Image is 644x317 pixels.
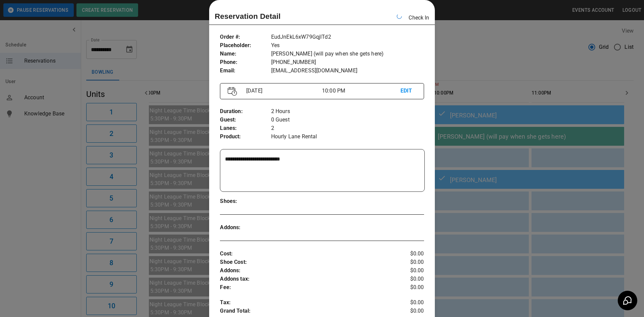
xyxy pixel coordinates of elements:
[322,87,400,95] p: 10:00 PM
[271,107,424,116] p: 2 Hours
[390,283,424,292] p: $0.00
[220,223,271,232] p: Addons :
[390,298,424,307] p: $0.00
[390,307,424,317] p: $0.00
[400,87,416,95] p: EDIT
[220,67,271,75] p: Email :
[220,116,271,124] p: Guest :
[228,87,237,96] img: Vector
[390,258,424,267] p: $0.00
[220,267,390,275] p: Addons :
[220,258,390,267] p: Shoe Cost :
[271,67,424,75] p: [EMAIL_ADDRESS][DOMAIN_NAME]
[271,58,424,67] p: [PHONE_NUMBER]
[409,14,429,22] p: Check In
[220,250,390,258] p: Cost :
[220,107,271,116] p: Duration :
[271,116,424,124] p: 0 Guest
[220,197,271,206] p: Shoes :
[220,275,390,283] p: Addons tax :
[220,50,271,58] p: Name :
[220,124,271,133] p: Lanes :
[271,133,424,141] p: Hourly Lane Rental
[390,275,424,283] p: $0.00
[244,87,322,95] p: [DATE]
[220,33,271,41] p: Order # :
[220,41,271,50] p: Placeholder :
[390,267,424,275] p: $0.00
[220,307,390,317] p: Grand Total :
[215,11,281,22] p: Reservation Detail
[271,41,424,50] p: Yes
[271,33,424,41] p: EudJnEkL6xW79GqjlTd2
[220,283,390,292] p: Fee :
[220,58,271,67] p: Phone :
[390,250,424,258] p: $0.00
[271,124,424,133] p: 2
[271,50,424,58] p: [PERSON_NAME] (will pay when she gets here)
[220,298,390,307] p: Tax :
[220,133,271,141] p: Product :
